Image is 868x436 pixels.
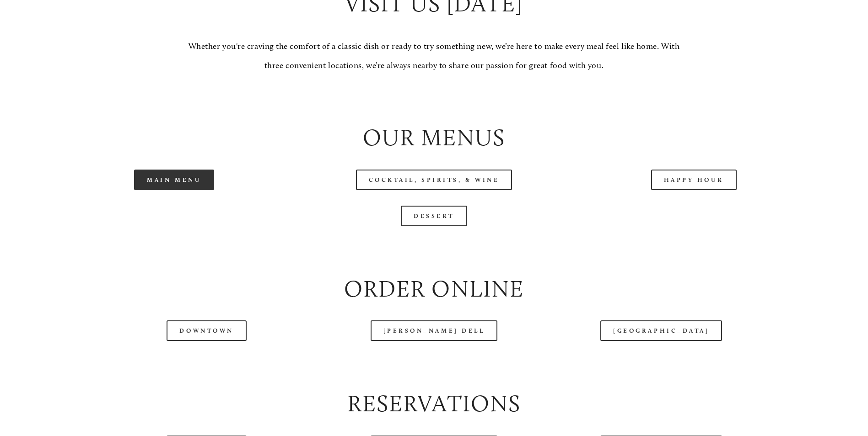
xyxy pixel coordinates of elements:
h2: Reservations [52,388,816,420]
h2: Our Menus [52,122,816,154]
h2: Order Online [52,273,816,305]
a: [GEOGRAPHIC_DATA] [600,320,722,341]
a: [PERSON_NAME] Dell [371,320,498,341]
a: Main Menu [134,170,214,190]
a: Cocktail, Spirits, & Wine [356,170,512,190]
a: Happy Hour [651,170,737,190]
a: Downtown [167,320,246,341]
a: Dessert [401,206,467,226]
